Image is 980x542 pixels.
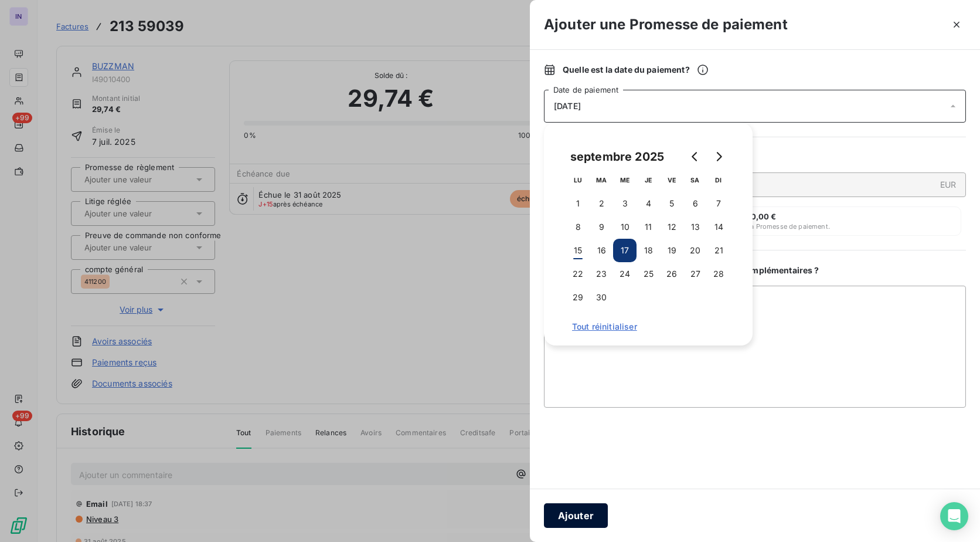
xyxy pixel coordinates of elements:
button: 3 [613,192,637,215]
th: dimanche [707,168,730,192]
span: 0,00 € [751,212,777,221]
button: 8 [566,215,590,239]
button: 17 [613,239,637,262]
button: 20 [683,239,707,262]
button: 13 [683,215,707,239]
button: 22 [566,262,590,286]
button: 27 [683,262,707,286]
button: 21 [707,239,730,262]
button: 28 [707,262,730,286]
button: 4 [637,192,660,215]
button: Ajouter [544,503,608,528]
button: 10 [613,215,637,239]
button: 14 [707,215,730,239]
th: samedi [683,168,707,192]
button: 11 [637,215,660,239]
button: Go to previous month [683,145,707,168]
button: 16 [590,239,613,262]
button: 5 [660,192,683,215]
span: Quelle est la date du paiement ? [563,64,709,76]
button: 9 [590,215,613,239]
button: 2 [590,192,613,215]
button: Go to next month [707,145,730,168]
span: Tout réinitialiser [572,322,724,331]
button: 7 [707,192,730,215]
div: septembre 2025 [566,147,668,166]
button: 26 [660,262,683,286]
button: 18 [637,239,660,262]
div: Open Intercom Messenger [940,502,968,530]
span: [DATE] [554,101,581,111]
button: 25 [637,262,660,286]
th: jeudi [637,168,660,192]
button: 15 [566,239,590,262]
th: lundi [566,168,590,192]
th: mercredi [613,168,637,192]
button: 30 [590,286,613,309]
th: vendredi [660,168,683,192]
button: 12 [660,215,683,239]
button: 24 [613,262,637,286]
button: 1 [566,192,590,215]
button: 6 [683,192,707,215]
th: mardi [590,168,613,192]
h3: Ajouter une Promesse de paiement [544,14,788,35]
button: 23 [590,262,613,286]
button: 29 [566,286,590,309]
button: 19 [660,239,683,262]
